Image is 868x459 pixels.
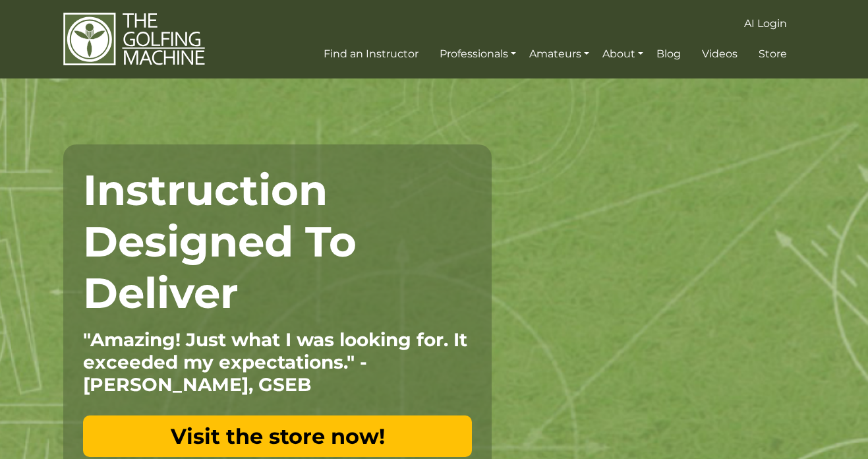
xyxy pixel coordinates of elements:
span: Store [759,47,787,60]
h1: Instruction Designed To Deliver [83,164,472,319]
a: AI Login [741,12,790,36]
span: AI Login [744,17,787,30]
span: Videos [702,47,738,60]
a: Store [755,42,790,66]
a: About [599,42,647,66]
span: Blog [656,47,681,60]
img: The Golfing Machine [63,12,205,67]
a: Blog [653,42,684,66]
a: Amateurs [526,42,593,66]
a: Videos [699,42,741,66]
a: Professionals [436,42,519,66]
p: "Amazing! Just what I was looking for. It exceeded my expectations." - [PERSON_NAME], GSEB [83,328,472,396]
span: Find an Instructor [324,47,419,60]
a: Visit the store now! [83,415,472,457]
a: Find an Instructor [320,42,422,66]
